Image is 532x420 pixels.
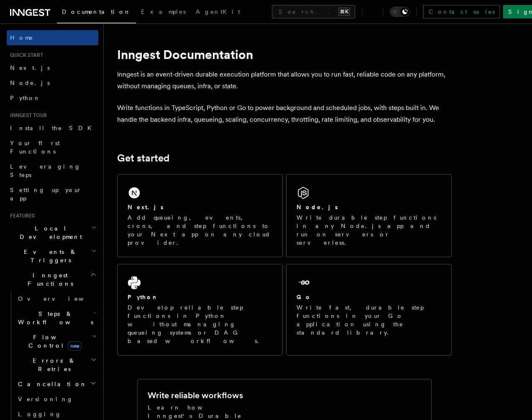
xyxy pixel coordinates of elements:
[15,380,87,388] span: Cancellation
[15,353,98,376] button: Errors & Retries
[10,163,81,178] span: Leveraging Steps
[7,75,98,90] a: Node.js
[15,330,98,353] button: Flow Controlnew
[117,69,452,92] p: Inngest is an event-driven durable execution platform that allows you to run fast, reliable code ...
[117,174,283,257] a: Next.jsAdd queueing, events, crons, and step functions to your Next app on any cloud provider.
[18,411,61,417] span: Logging
[297,203,338,211] h2: Node.js
[10,187,82,202] span: Setting up your app
[10,33,33,42] span: Home
[7,136,98,159] a: Your first Functions
[10,140,60,155] span: Your first Functions
[7,224,91,241] span: Local Development
[7,244,98,268] button: Events & Triggers
[7,221,98,244] button: Local Development
[18,295,104,302] span: Overview
[7,60,98,75] a: Next.js
[68,341,82,351] span: new
[10,95,41,101] span: Python
[15,376,98,392] button: Cancellation
[7,248,91,264] span: Events & Triggers
[15,356,91,373] span: Errors & Retries
[7,112,47,119] span: Inngest tour
[141,8,186,15] span: Examples
[128,203,164,211] h2: Next.js
[117,264,283,356] a: PythonDevelop reliable step functions in Python without managing queueing systems or DAG based wo...
[10,64,50,71] span: Next.js
[15,306,98,330] button: Steps & Workflows
[286,264,452,356] a: GoWrite fast, durable step functions in your Go application using the standard library.
[15,333,92,350] span: Flow Control
[7,213,35,219] span: Features
[7,182,98,206] a: Setting up your app
[7,90,98,105] a: Python
[390,7,410,17] button: Toggle dark mode
[286,174,452,257] a: Node.jsWrite durable step functions in any Node.js app and run on servers or serverless.
[272,5,355,18] button: Search...⌘K
[148,389,243,401] h2: Write reliable workflows
[7,52,43,59] span: Quick start
[10,125,97,131] span: Install the SDK
[191,3,245,23] a: AgentKit
[7,159,98,182] a: Leveraging Steps
[128,293,159,301] h2: Python
[297,213,441,247] p: Write durable step functions in any Node.js app and run on servers or serverless.
[117,152,169,164] a: Get started
[15,291,98,306] a: Overview
[57,3,136,23] a: Documentation
[128,213,272,247] p: Add queueing, events, crons, and step functions to your Next app on any cloud provider.
[117,47,452,62] h1: Inngest Documentation
[10,79,50,86] span: Node.js
[338,8,350,16] kbd: ⌘K
[15,392,98,407] a: Versioning
[15,310,93,326] span: Steps & Workflows
[297,303,441,337] p: Write fast, durable step functions in your Go application using the standard library.
[136,3,191,23] a: Examples
[196,8,240,15] span: AgentKit
[297,293,312,301] h2: Go
[62,8,131,15] span: Documentation
[423,5,500,18] a: Contact sales
[7,271,90,288] span: Inngest Functions
[18,396,73,402] span: Versioning
[7,30,98,45] a: Home
[128,303,272,345] p: Develop reliable step functions in Python without managing queueing systems or DAG based workflows.
[7,120,98,136] a: Install the SDK
[7,268,98,291] button: Inngest Functions
[117,102,452,125] p: Write functions in TypeScript, Python or Go to power background and scheduled jobs, with steps bu...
